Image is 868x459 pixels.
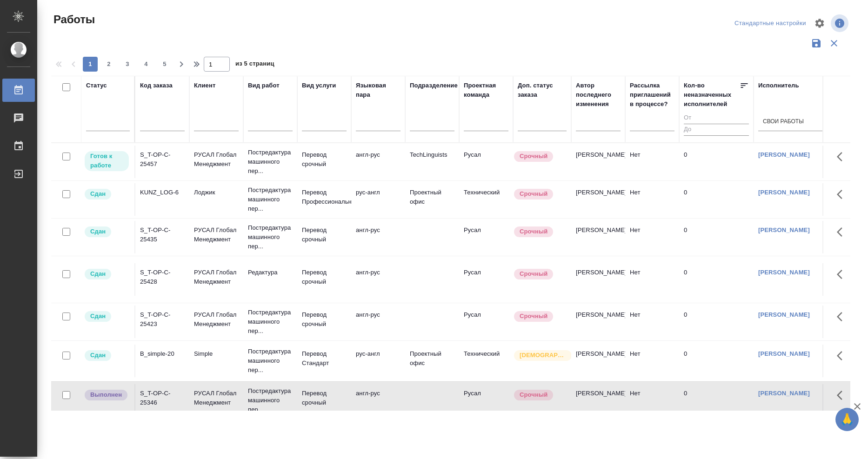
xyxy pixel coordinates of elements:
[684,113,749,124] input: От
[831,183,854,206] button: Здесь прячутся важные кнопки
[831,263,854,286] button: Здесь прячутся важные кнопки
[120,60,135,69] span: 3
[248,81,280,90] div: Вид работ
[120,57,135,72] button: 3
[732,16,808,31] div: split button
[758,81,799,90] div: Исполнитель
[825,34,843,52] button: Сбросить фильтры
[302,349,347,368] p: Перевод Стандарт
[758,189,810,196] a: [PERSON_NAME]
[758,269,810,276] a: [PERSON_NAME]
[625,263,679,296] td: Нет
[90,189,106,199] p: Сдан
[520,152,548,161] p: Срочный
[835,408,859,431] button: 🙏
[248,223,293,251] p: Постредактура машинного пер...
[571,345,625,377] td: [PERSON_NAME]
[139,60,154,69] span: 4
[831,14,850,32] span: Посмотреть информацию
[351,345,405,377] td: рус-англ
[194,188,239,197] p: Лоджик
[302,268,347,286] p: Перевод срочный
[410,81,458,90] div: Подразделение
[758,226,810,233] a: [PERSON_NAME]
[84,226,130,238] div: Менеджер проверил работу исполнителя, передает ее на следующий этап
[405,146,459,178] td: TechLinguists
[520,312,548,321] p: Срочный
[459,306,513,338] td: Русал
[625,306,679,338] td: Нет
[464,81,508,100] div: Проектная команда
[679,183,754,216] td: 0
[520,269,548,279] p: Срочный
[520,227,548,236] p: Срочный
[459,183,513,216] td: Технический
[140,188,185,197] div: KUNZ_LOG-6
[625,146,679,178] td: Нет
[459,146,513,178] td: Русал
[84,268,130,280] div: Менеджер проверил работу исполнителя, передает ее на следующий этап
[194,226,239,244] p: РУСАЛ Глобал Менеджмент
[248,186,293,213] p: Постредактура машинного пер...
[248,268,293,277] p: Редактура
[351,183,405,216] td: рус-англ
[758,151,810,158] a: [PERSON_NAME]
[571,221,625,253] td: [PERSON_NAME]
[679,146,754,178] td: 0
[679,306,754,338] td: 0
[157,60,172,69] span: 5
[140,81,173,90] div: Код заказа
[518,81,567,100] div: Доп. статус заказа
[86,81,107,90] div: Статус
[302,81,336,90] div: Вид услуги
[459,384,513,417] td: Русал
[625,345,679,377] td: Нет
[571,384,625,417] td: [PERSON_NAME]
[808,34,825,52] button: Сохранить фильтры
[831,306,854,328] button: Здесь прячутся важные кнопки
[405,183,459,216] td: Проектный офис
[194,310,239,329] p: РУСАЛ Глобал Менеджмент
[684,81,740,109] div: Кол-во неназначенных исполнителей
[351,146,405,178] td: англ-рус
[302,150,347,169] p: Перевод срочный
[520,351,566,360] p: [DEMOGRAPHIC_DATA]
[302,389,347,407] p: Перевод срочный
[248,386,293,414] p: Постредактура машинного пер...
[90,351,106,360] p: Сдан
[459,345,513,377] td: Технический
[140,349,185,359] div: B_simple-20
[84,349,130,362] div: Менеджер проверил работу исполнителя, передает ее на следующий этап
[520,390,548,399] p: Срочный
[90,269,106,279] p: Сдан
[679,345,754,377] td: 0
[51,12,95,27] span: Работы
[763,118,804,126] div: Свои работы
[101,60,116,69] span: 2
[90,227,106,236] p: Сдан
[90,312,106,321] p: Сдан
[571,263,625,296] td: [PERSON_NAME]
[351,221,405,253] td: англ-рус
[571,183,625,216] td: [PERSON_NAME]
[248,347,293,375] p: Постредактура машинного пер...
[758,311,810,318] a: [PERSON_NAME]
[235,58,274,72] span: из 5 страниц
[84,389,130,401] div: Исполнитель завершил работу
[831,345,854,367] button: Здесь прячутся важные кнопки
[302,310,347,329] p: Перевод срочный
[194,389,239,407] p: РУСАЛ Глобал Менеджмент
[140,310,185,329] div: S_T-OP-C-25423
[194,150,239,169] p: РУСАЛ Глобал Менеджмент
[630,81,674,109] div: Рассылка приглашений в процессе?
[520,189,548,199] p: Срочный
[459,221,513,253] td: Русал
[625,221,679,253] td: Нет
[248,308,293,336] p: Постредактура машинного пер...
[351,263,405,296] td: англ-рус
[808,12,831,34] span: Настроить таблицу
[101,57,116,72] button: 2
[405,345,459,377] td: Проектный офис
[90,390,122,399] p: Выполнен
[139,57,154,72] button: 4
